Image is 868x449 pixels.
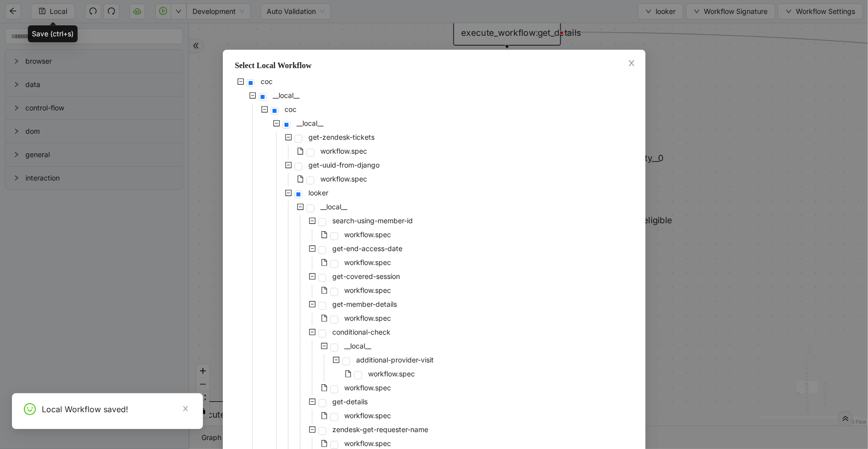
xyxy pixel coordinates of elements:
span: minus-square [333,357,340,363]
span: minus-square [321,343,328,350]
span: __local__ [320,202,347,211]
span: workflow.spec [318,173,369,185]
span: workflow.spec [366,368,417,380]
span: file [321,384,328,391]
span: workflow.spec [318,145,369,157]
span: workflow.spec [344,286,391,294]
span: get-end-access-date [332,244,402,253]
div: Select Local Workflow [235,60,634,72]
span: workflow.spec [368,369,415,378]
span: minus-square [237,78,244,85]
span: workflow.spec [344,383,391,392]
span: __local__ [318,201,349,213]
button: Close [626,58,637,69]
span: get-details [332,397,368,406]
span: workflow.spec [344,411,391,420]
span: workflow.spec [344,258,391,267]
span: search-using-member-id [330,215,415,227]
span: workflow.spec [320,147,367,155]
span: get-details [330,396,370,408]
span: workflow.spec [342,229,393,241]
span: __local__ [342,340,373,352]
span: coc [283,103,298,115]
span: workflow.spec [342,312,393,324]
span: minus-square [309,273,316,280]
span: minus-square [309,217,316,224]
span: coc [261,77,273,86]
span: __local__ [344,342,371,350]
span: conditional-check [330,326,392,338]
span: minus-square [309,245,316,252]
span: workflow.spec [342,284,393,296]
span: minus-square [297,203,304,210]
span: zendesk-get-requester-name [332,425,428,434]
div: Local Workflow saved! [42,403,191,415]
span: get-covered-session [330,270,402,282]
span: get-covered-session [332,272,400,280]
span: get-zendesk-tickets [306,131,377,143]
span: file [297,176,304,182]
span: __local__ [296,119,323,127]
span: file [321,412,328,419]
span: smile [24,403,36,415]
span: file [321,287,328,294]
span: file [297,148,304,155]
span: get-member-details [330,298,399,310]
span: additional-provider-visit [354,354,436,366]
span: workflow.spec [342,382,393,394]
span: minus-square [261,106,268,113]
span: file [321,440,328,447]
span: conditional-check [332,328,390,336]
span: __local__ [271,90,301,101]
span: looker [308,188,328,197]
div: Save (ctrl+s) [28,25,78,42]
span: minus-square [309,426,316,433]
span: minus-square [309,329,316,336]
span: file [321,259,328,266]
span: get-end-access-date [330,243,404,255]
span: __local__ [273,91,299,99]
span: close [628,59,636,67]
span: coc [285,105,296,113]
span: get-uuid-from-django [306,159,382,171]
span: close [182,405,189,412]
span: file [345,370,352,377]
span: additional-provider-visit [356,356,434,364]
span: workflow.spec [344,314,391,322]
span: zendesk-get-requester-name [330,424,430,436]
span: minus-square [309,301,316,308]
span: get-zendesk-tickets [308,133,375,141]
span: workflow.spec [342,410,393,422]
span: minus-square [273,120,280,127]
span: looker [306,187,330,199]
span: workflow.spec [344,439,391,448]
span: get-uuid-from-django [308,161,380,169]
span: workflow.spec [342,257,393,269]
span: minus-square [285,134,292,141]
span: file [321,315,328,322]
span: minus-square [309,398,316,405]
span: minus-square [249,92,256,99]
span: file [321,231,328,238]
span: minus-square [285,189,292,196]
span: coc [259,76,275,88]
span: __local__ [294,117,325,129]
span: workflow.spec [320,175,367,183]
span: workflow.spec [344,230,391,239]
span: get-member-details [332,300,397,308]
span: minus-square [285,162,292,169]
span: search-using-member-id [332,216,413,225]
